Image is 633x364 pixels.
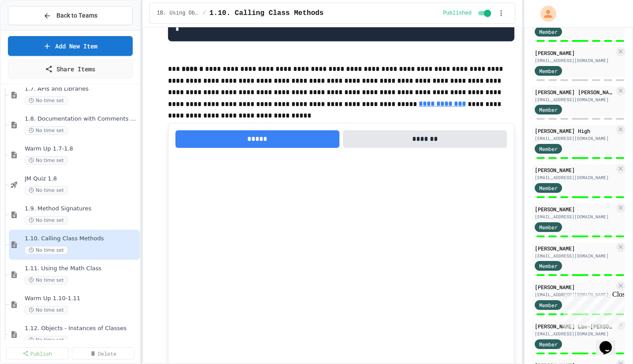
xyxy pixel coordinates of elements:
[209,8,324,18] span: 1.10. Calling Class Methods
[443,10,472,17] span: Published
[531,4,559,24] div: My Account
[539,106,558,114] span: Member
[25,175,138,183] span: JM Quiz 1.8
[25,156,68,165] span: No time set
[535,57,614,64] div: [EMAIL_ADDRESS][DOMAIN_NAME]
[25,115,138,123] span: 1.8. Documentation with Comments and Preconditions
[535,166,614,174] div: [PERSON_NAME]
[535,244,614,252] div: [PERSON_NAME]
[25,186,68,195] span: No time set
[535,49,614,57] div: [PERSON_NAME]
[25,306,68,314] span: No time set
[72,347,134,360] a: Delete
[25,216,68,224] span: No time set
[25,246,68,254] span: No time set
[535,322,614,330] div: [PERSON_NAME] Law-[PERSON_NAME]
[4,4,61,56] div: Chat with us now!Close
[56,11,97,20] span: Back to Teams
[25,235,138,243] span: 1.10. Calling Class Methods
[25,96,68,105] span: No time set
[535,174,614,181] div: [EMAIL_ADDRESS][DOMAIN_NAME]
[539,262,558,270] span: Member
[560,290,624,328] iframe: chat widget
[25,145,138,153] span: Warm Up 1.7-1.8
[8,59,133,78] a: Share Items
[6,347,68,360] a: Publish
[535,88,614,96] div: [PERSON_NAME] [PERSON_NAME]
[443,8,493,18] div: Content is published and visible to students
[535,291,614,298] div: [EMAIL_ADDRESS][DOMAIN_NAME]
[203,10,206,17] span: /
[535,96,614,103] div: [EMAIL_ADDRESS][DOMAIN_NAME]
[539,301,558,309] span: Member
[25,325,138,332] span: 1.12. Objects - Instances of Classes
[25,205,138,213] span: 1.9. Method Signatures
[25,126,68,135] span: No time set
[535,127,614,135] div: [PERSON_NAME] High
[25,85,138,93] span: 1.7. APIs and Libraries
[539,145,558,153] span: Member
[535,331,614,337] div: [EMAIL_ADDRESS][DOMAIN_NAME]
[535,135,614,142] div: [EMAIL_ADDRESS][DOMAIN_NAME]
[157,10,199,17] span: 1B. Using Objects
[25,295,138,302] span: Warm Up 1.10-1.11
[535,205,614,213] div: [PERSON_NAME]
[8,36,133,56] a: Add New Item
[25,276,68,284] span: No time set
[539,67,558,75] span: Member
[539,340,558,348] span: Member
[535,213,614,220] div: [EMAIL_ADDRESS][DOMAIN_NAME]
[539,223,558,231] span: Member
[535,283,614,291] div: [PERSON_NAME]
[596,329,624,355] iframe: chat widget
[8,6,133,25] button: Back to Teams
[535,253,614,259] div: [EMAIL_ADDRESS][DOMAIN_NAME]
[539,184,558,192] span: Member
[25,265,138,272] span: 1.11. Using the Math Class
[539,28,558,36] span: Member
[25,336,68,344] span: No time set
